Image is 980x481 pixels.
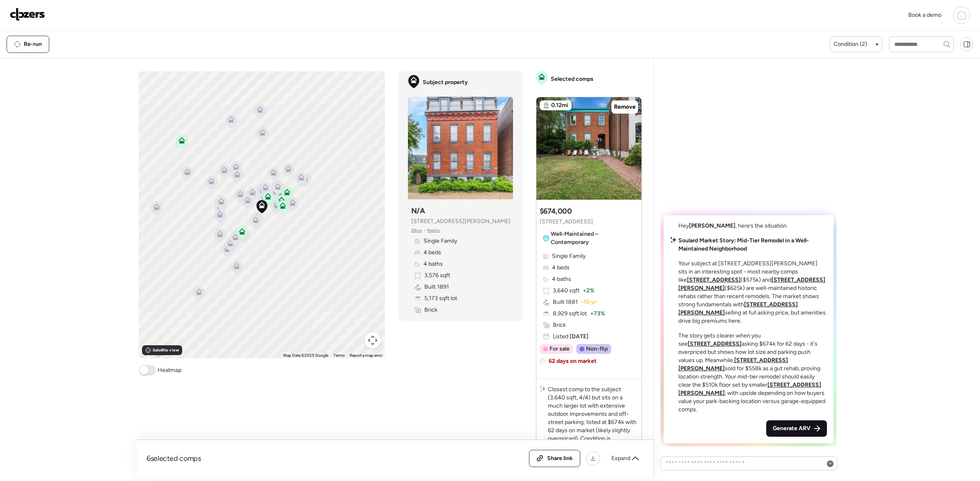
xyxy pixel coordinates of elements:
span: [PERSON_NAME] [689,222,735,229]
span: Listed [553,333,588,341]
span: [DATE] [568,333,588,340]
span: 8,929 sqft lot [553,310,587,318]
h3: $674,000 [540,206,572,216]
span: Condition (2) [833,40,867,48]
p: The story gets clearer when you see asking $674k for 62 days - it's overpriced but shows how lot ... [678,332,827,414]
span: Hey , here’s the situation [678,222,787,229]
span: Selected comps [551,75,593,83]
span: Re-run [24,40,42,48]
a: [STREET_ADDRESS] [688,340,742,347]
p: Your subject at [STREET_ADDRESS][PERSON_NAME] sits in an interesting spot - most nearby comps lik... [678,260,827,325]
span: For sale [550,345,570,353]
span: 0.12mi [551,101,568,109]
span: Brick [424,306,437,314]
span: Zillow [411,227,422,234]
span: + 2% [583,287,594,295]
span: Subject property [423,78,468,87]
span: Heatmap [158,366,181,374]
span: 6 selected comps [147,454,201,463]
img: Google [141,348,168,358]
span: 62 days on market [549,357,597,365]
span: [STREET_ADDRESS][PERSON_NAME] [411,217,511,226]
span: Non-flip [586,345,608,353]
span: [STREET_ADDRESS] [540,218,593,226]
span: 4 baths [424,260,443,268]
span: Remove [614,103,636,111]
button: Map camera controls [364,332,381,349]
span: Brick [553,321,566,329]
a: [STREET_ADDRESS] [687,276,741,283]
span: Built 1881 [553,298,578,306]
span: 4 beds [424,248,441,257]
span: Built 1891 [424,283,449,291]
a: Open this area in Google Maps (opens a new window) [141,348,168,358]
span: Expand [611,454,630,463]
a: Terms (opens in new tab) [333,353,345,358]
span: + 73% [590,310,605,318]
img: Logo [10,8,45,21]
a: Report a map error [350,353,382,358]
span: 4 baths [552,275,571,283]
span: Single Family [552,252,586,260]
span: 3,640 sqft [553,287,579,295]
span: -10 yr [581,298,596,306]
span: Satellite view [153,347,179,353]
span: Map Data ©2025 Google [283,353,328,358]
span: Well-Maintained – Contemporary [551,230,635,246]
span: Share link [547,454,573,463]
span: Realtor [427,227,440,234]
span: 5,173 sqft lot [424,294,457,303]
span: Single Family [424,237,457,245]
strong: Soulard Market Story: Mid-Tier Remodel in a Well-Maintained Neighborhood [678,237,809,252]
span: Book a demo [908,11,941,18]
h3: N/A [411,206,425,216]
span: 4 beds [552,264,570,272]
span: • [424,227,426,234]
span: Generate ARV [773,424,811,433]
span: 3,576 sqft [424,271,450,280]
